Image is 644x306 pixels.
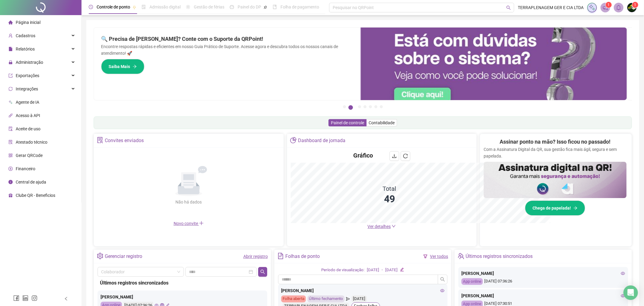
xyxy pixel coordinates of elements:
span: gift [8,193,13,197]
span: TERRAPLENAGEM GER E CIA LTDA [518,4,584,11]
span: Gestão de férias [194,5,224,9]
span: file-done [142,5,146,9]
span: file [8,47,13,51]
span: Aceite de uso [16,126,40,131]
span: Chega de papelada! [533,205,571,211]
button: 6 [374,105,377,108]
span: user-add [8,34,13,38]
span: Gerar QRCode [16,153,43,158]
span: setting [97,253,103,259]
span: Painel do DP [238,5,261,9]
div: Período de visualização: [321,267,364,273]
div: [PERSON_NAME] [101,294,264,300]
div: Open Intercom Messenger [623,285,638,300]
span: Central de ajuda [16,180,46,184]
span: Acesso à API [16,113,40,118]
span: Saiba Mais [109,63,130,70]
span: team [458,253,464,259]
span: eye [621,294,625,298]
span: Atestado técnico [16,140,47,145]
span: solution [8,140,13,144]
span: arrow-right [573,206,578,210]
img: banner%2F0cf4e1f0-cb71-40ef-aa93-44bd3d4ee559.png [360,28,627,100]
a: Ver detalhes down [367,224,396,229]
span: info-circle [8,180,13,184]
span: send [346,295,350,302]
a: Abrir registro [243,254,268,259]
span: bell [616,5,621,10]
img: 76398 [627,3,636,12]
span: Financeiro [16,166,35,171]
span: linkedin [22,295,28,301]
span: search [506,5,511,10]
span: Relatórios [16,47,35,51]
span: Administração [16,60,43,65]
span: eye [621,271,625,275]
div: [DATE] [385,267,398,273]
div: [PERSON_NAME] [461,292,625,299]
button: 1 [343,105,346,108]
span: Novo convite [174,221,204,226]
span: export [8,73,13,78]
span: 1 [634,3,636,7]
div: Folha aberta [281,295,306,302]
span: Cadastros [16,33,35,38]
span: clock-circle [89,5,93,9]
span: api [8,113,13,118]
span: edit [400,268,404,272]
button: Saiba Mais [101,59,144,74]
div: App online [461,278,483,285]
span: Exportações [16,73,39,78]
span: pushpin [133,5,136,9]
h4: Gráfico [353,151,373,160]
span: Controle de ponto [97,5,130,9]
span: Painel de controle [331,120,364,125]
div: Último fechamento [307,295,344,302]
div: Dashboard de jornada [298,135,345,146]
a: Ver todos [430,254,448,259]
h2: 🔍 Precisa de [PERSON_NAME]? Conte com o Suporte da QRPoint! [101,35,353,43]
button: 2 [348,105,353,110]
span: Admissão digital [149,5,181,9]
div: [DATE] [367,267,379,273]
button: 7 [380,105,383,108]
div: Gerenciar registro [105,251,142,262]
div: [DATE] 07:36:26 [461,278,625,285]
span: reload [403,154,408,158]
span: Página inicial [16,20,40,25]
span: qrcode [8,153,13,158]
p: Com a Assinatura Digital da QR, sua gestão fica mais ágil, segura e sem papelada. [484,146,626,159]
span: eye [440,288,444,293]
span: 1 [608,3,610,7]
div: [PERSON_NAME] [461,270,625,277]
span: plus [199,221,204,226]
span: Clube QR - Beneficios [16,193,55,198]
span: facebook [13,295,19,301]
div: [DATE] [351,295,367,302]
span: home [8,20,13,24]
img: sparkle-icon.fc2bf0ac1784a2077858766a79e2daf3.svg [589,4,595,11]
div: Últimos registros sincronizados [466,251,533,262]
sup: Atualize o seu contato no menu Meus Dados [632,2,638,8]
div: Não há dados [161,199,216,205]
div: - [382,267,383,273]
h2: Assinar ponto na mão? Isso ficou no passado! [500,138,610,146]
div: Folhas de ponto [285,251,320,262]
span: Ver detalhes [367,224,391,229]
button: Chega de papelada! [525,200,585,216]
span: search [440,277,445,282]
span: download [392,154,397,158]
span: arrow-right [133,64,137,69]
span: pie-chart [290,137,296,143]
div: Últimos registros sincronizados [100,279,265,287]
span: filter [423,254,428,259]
button: 4 [364,105,367,108]
span: audit [8,127,13,131]
span: dollar [8,167,13,171]
span: sync [8,87,13,91]
span: book [273,5,277,9]
div: Convites enviados [105,135,144,146]
button: 3 [358,105,361,108]
div: [PERSON_NAME] [281,287,445,294]
sup: 1 [606,2,612,8]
